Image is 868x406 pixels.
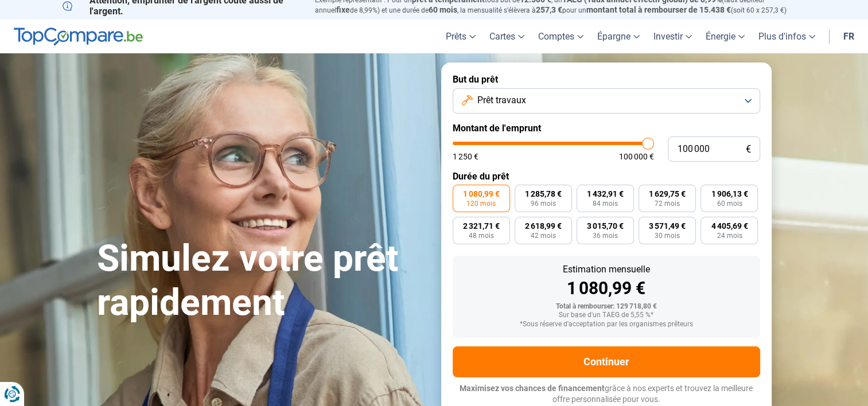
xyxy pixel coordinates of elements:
span: 72 mois [655,200,680,207]
a: Épargne [590,19,647,53]
span: 36 mois [593,232,618,239]
span: montant total à rembourser de 15.438 € [586,5,731,14]
span: 60 mois [429,5,457,14]
span: 96 mois [531,200,556,207]
span: 257,3 € [536,5,562,14]
a: Plus d'infos [752,19,822,53]
label: Montant de l'emprunt [453,123,760,134]
button: Prêt travaux [453,88,760,114]
span: € [746,145,751,154]
span: 48 mois [469,232,494,239]
a: Cartes [482,19,531,53]
div: Total à rembourser: 129 718,80 € [462,303,751,311]
span: 120 mois [466,200,496,207]
a: Investir [647,19,699,53]
p: grâce à nos experts et trouvez la meilleure offre personnalisée pour vous. [453,383,760,405]
span: 4 405,69 € [711,222,748,230]
div: *Sous réserve d'acceptation par les organismes prêteurs [462,321,751,329]
div: 1 080,99 € [462,280,751,297]
a: Comptes [531,19,590,53]
a: Énergie [699,19,752,53]
span: 1 250 € [453,153,478,161]
div: Estimation mensuelle [462,265,751,274]
span: 1 629,75 € [649,190,686,198]
button: Continuer [453,346,760,377]
label: But du prêt [453,74,760,85]
span: 100 000 € [619,153,654,161]
img: TopCompare [14,28,143,46]
span: 3 015,70 € [587,222,624,230]
span: 1 906,13 € [711,190,748,198]
span: fixe [336,5,350,14]
label: Durée du prêt [453,171,760,182]
a: fr [836,19,861,53]
span: 1 080,99 € [463,190,500,198]
span: 1 285,78 € [525,190,562,198]
span: 3 571,49 € [649,222,686,230]
a: Prêts [439,19,482,53]
h1: Simulez votre prêt rapidement [97,237,427,325]
span: 30 mois [655,232,680,239]
span: Maximisez vos chances de financement [460,384,605,393]
span: 2 618,99 € [525,222,562,230]
span: 1 432,91 € [587,190,624,198]
span: 84 mois [593,200,618,207]
span: 42 mois [531,232,556,239]
span: 2 321,71 € [463,222,500,230]
div: Sur base d'un TAEG de 5,55 %* [462,311,751,319]
span: 24 mois [717,232,742,239]
span: 60 mois [717,200,742,207]
span: Prêt travaux [477,94,526,107]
